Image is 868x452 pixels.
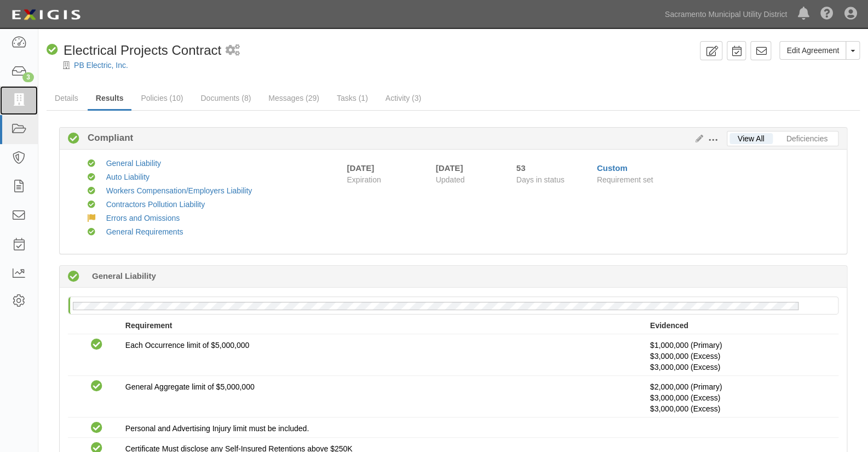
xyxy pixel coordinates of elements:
[260,87,327,109] a: Messages (29)
[650,340,830,373] p: $1,000,000 (Primary)
[106,186,252,195] a: Workers Compensation/Employers Liability
[435,162,499,174] div: [DATE]
[597,175,653,184] span: Requirement set
[650,363,720,371] span: Policy #ARCUSXC22854202-5 Insurer:
[92,270,156,282] b: General Liability
[347,174,427,185] span: Expiration
[47,41,221,60] div: Electrical Projects Contract
[22,72,34,82] div: 3
[88,160,95,168] i: Compliant
[125,424,309,433] span: Personal and Advertising Injury limit must be included.
[729,133,773,144] a: View All
[106,173,150,181] a: Auto Liability
[88,174,95,181] i: Compliant
[106,214,180,222] a: Errors and Omissions
[88,201,95,209] i: Compliant
[106,200,205,209] a: Contractors Pollution Liability
[192,87,259,109] a: Documents (8)
[79,131,133,145] b: Compliant
[64,43,221,58] span: Electrical Projects Contract
[74,61,128,70] a: PB Electric, Inc.
[650,404,720,413] span: Policy #ARCUSXC22854202-5 Insurer:
[88,87,132,111] a: Results
[650,393,720,402] span: Policy #CUPB3774966252-6 Insurer: Travelers Property Casualty Co of Amer
[88,228,95,236] i: Compliant
[329,87,376,109] a: Tasks (1)
[88,187,95,195] i: Compliant
[597,163,628,173] a: Custom
[125,341,249,350] span: Each Occurrence limit of $5,000,000
[125,382,255,391] span: General Aggregate limit of $5,000,000
[68,271,79,283] i: Compliant 61 days (since 07/31/2025)
[778,133,836,144] a: Deficiencies
[8,5,84,25] img: logo-5460c22ac91f19d4615b14bd174203de0afe785f0fc80cf4dbbc73dc1793850b.png
[650,352,720,361] span: Policy #CUPB3774966252-6 Insurer: Travelers Property Casualty Co of Amer
[516,162,589,174] div: Since 08/08/2025
[88,215,95,222] i: Waived: waived per AA.
[650,321,688,330] strong: Evidenced
[47,44,58,56] i: Compliant
[68,133,79,145] i: Compliant
[91,381,102,392] i: Compliant
[125,321,173,330] strong: Requirement
[91,339,102,351] i: Compliant
[377,87,429,109] a: Activity (3)
[820,8,833,21] i: Help Center - Complianz
[650,381,830,414] p: $2,000,000 (Primary)
[516,175,565,184] span: Days in status
[106,227,183,236] a: General Requirements
[133,87,191,109] a: Policies (10)
[106,159,161,168] a: General Liability
[347,162,374,174] div: [DATE]
[47,87,87,109] a: Details
[691,134,703,143] a: Edit Results
[659,3,792,25] a: Sacramento Municipal Utility District
[779,41,846,60] a: Edit Agreement
[226,45,240,56] i: 1 scheduled workflow
[91,422,102,434] i: Compliant
[435,175,464,184] span: Updated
